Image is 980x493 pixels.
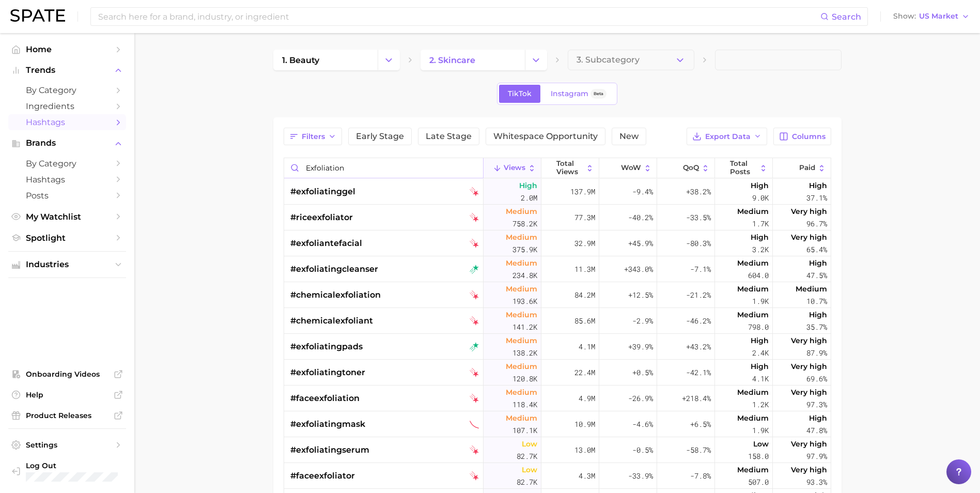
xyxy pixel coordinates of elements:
img: tiktok falling star [470,394,479,403]
a: Product Releases [8,408,126,423]
span: +43.2% [686,341,711,353]
img: tiktok falling star [470,213,479,222]
span: 4.1m [579,341,595,353]
span: +12.5% [628,289,653,301]
span: New [619,132,639,141]
span: -26.9% [628,392,653,405]
span: +6.5% [690,418,711,430]
span: 604.0 [748,269,769,282]
span: #faceexfoliation [290,392,360,405]
button: Total Views [541,158,599,178]
button: ShowUS Market [891,10,972,23]
span: Settings [26,440,108,450]
span: by Category [26,159,108,168]
span: Spotlight [26,233,108,243]
button: #chemicalexfoliationtiktok falling starMedium193.6k84.2m+12.5%-21.2%Medium1.9kMedium10.7% [284,282,831,308]
span: -40.2% [628,211,653,224]
a: My Watchlist [8,209,126,225]
a: Log out. Currently logged in with e-mail tina.pozzi@paulaschoice.com. [8,458,126,485]
span: #faceexfoliator [290,470,355,482]
button: #chemicalexfolianttiktok falling starMedium141.2k85.6m-2.9%-46.2%Medium798.0High35.7% [284,308,831,334]
span: #exfoliatingmask [290,418,365,430]
span: #exfoliatingserum [290,444,369,456]
span: High [809,309,827,321]
a: TikTok [499,85,540,103]
span: 1.9k [752,424,769,437]
img: tiktok falling star [470,239,479,248]
span: 9.0k [752,192,769,204]
span: Very high [791,334,827,347]
span: 22.4m [574,366,595,379]
span: 87.9% [806,347,827,359]
span: -80.3% [686,237,711,250]
span: 35.7% [806,321,827,333]
span: Show [893,13,916,19]
span: 10.7% [806,295,827,307]
button: #exfoliatingtonertiktok falling starMedium120.8k22.4m+0.5%-42.1%High4.1kVery high69.6% [284,360,831,386]
img: tiktok falling star [470,471,479,481]
span: TikTok [508,89,532,98]
input: Search in skincare [284,158,483,178]
span: Ingredients [26,101,108,111]
span: Onboarding Videos [26,369,108,379]
span: 507.0 [748,476,769,488]
img: tiktok falling star [470,368,479,377]
span: 1.9k [752,295,769,307]
span: Medium [796,283,827,295]
span: #exfoliatinggel [290,186,355,198]
button: #riceexfoliatortiktok falling starMedium758.2k77.3m-40.2%-33.5%Medium1.7kVery high96.7% [284,205,831,230]
span: 138.2k [512,347,537,359]
span: 758.2k [512,218,537,230]
span: Log Out [26,461,133,470]
span: My Watchlist [26,212,108,222]
span: Medium [737,205,769,218]
span: Medium [737,257,769,269]
a: 2. skincare [421,50,525,70]
span: -2.9% [632,315,653,327]
button: #exfoliantefacialtiktok falling starMedium375.9k32.9m+45.9%-80.3%High3.2kVery high65.4% [284,230,831,256]
span: #chemicalexfoliation [290,289,381,301]
span: 32.9m [574,237,595,250]
span: 69.6% [806,373,827,385]
span: 234.8k [512,269,537,282]
span: Medium [506,205,537,218]
a: InstagramBeta [542,85,615,103]
a: Ingredients [8,98,126,114]
a: 1. beauty [273,50,378,70]
span: Very high [791,386,827,398]
span: 107.1k [512,424,537,437]
span: Search [832,12,861,22]
button: Trends [8,63,126,78]
span: Home [26,44,108,54]
span: Whitespace Opportunity [493,132,598,141]
a: by Category [8,156,126,172]
span: 10.9m [574,418,595,430]
span: -42.1% [686,366,711,379]
span: Filters [302,132,325,141]
img: tiktok sustained decliner [470,420,479,429]
span: 4.9m [579,392,595,405]
span: High [751,360,769,373]
span: Medium [737,464,769,476]
span: 3.2k [752,243,769,256]
span: Paid [799,164,815,172]
span: #riceexfoliator [290,211,353,224]
span: 97.9% [806,450,827,463]
span: 3. Subcategory [577,55,640,65]
span: 82.7k [517,476,537,488]
span: +218.4% [682,392,711,405]
button: QoQ [657,158,715,178]
span: Very high [791,360,827,373]
button: #faceexfoliationtiktok falling starMedium118.4k4.9m-26.9%+218.4%Medium1.2kVery high97.3% [284,386,831,411]
span: Low [753,438,769,450]
span: -58.7% [686,444,711,456]
span: +39.9% [628,341,653,353]
span: Medium [506,257,537,269]
span: Medium [506,309,537,321]
span: 4.1k [752,373,769,385]
button: Change Category [378,50,400,70]
span: +0.5% [632,366,653,379]
span: -46.2% [686,315,711,327]
span: WoW [621,164,641,172]
span: Medium [737,386,769,398]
